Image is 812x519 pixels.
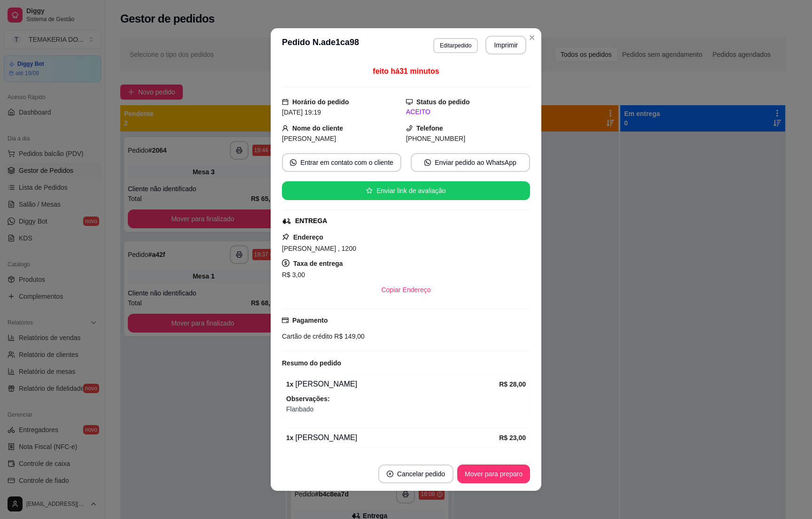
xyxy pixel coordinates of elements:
[286,380,294,388] strong: 1 x
[406,99,413,105] span: desktop
[332,333,365,340] span: R$ 149,00
[282,135,336,142] span: [PERSON_NAME]
[282,333,332,340] span: Cartão de crédito
[282,317,289,324] span: credit-card
[282,245,356,252] span: [PERSON_NAME] , 1200
[387,471,393,477] span: close-circle
[411,153,530,172] button: whats-appEnviar pedido ao WhatsApp
[282,259,289,267] span: dollar
[378,465,453,483] button: close-circleCancelar pedido
[366,187,373,194] span: star
[433,38,478,53] button: Editarpedido
[286,395,330,403] strong: Observações:
[282,108,321,116] span: [DATE] 19:19
[286,432,499,443] div: [PERSON_NAME]
[282,125,289,132] span: user
[499,434,526,442] strong: R$ 23,00
[286,404,526,414] span: Flanbado
[282,36,359,54] h3: Pedido N. ade1ca98
[406,135,465,142] span: [PHONE_NUMBER]
[282,181,530,200] button: starEnviar link de avaliação
[499,380,526,388] strong: R$ 28,00
[416,98,470,106] strong: Status do pedido
[457,465,530,483] button: Mover para preparo
[406,125,413,132] span: phone
[524,30,539,45] button: Close
[293,233,323,241] strong: Endereço
[282,359,341,367] strong: Resumo do pedido
[485,36,526,54] button: Imprimir
[424,159,431,166] span: whats-app
[292,317,328,324] strong: Pagamento
[290,159,297,166] span: whats-app
[292,124,343,132] strong: Nome do cliente
[286,379,499,390] div: [PERSON_NAME]
[282,99,289,105] span: calendar
[282,153,401,172] button: whats-appEntrar em contato com o cliente
[292,98,349,106] strong: Horário do pedido
[416,124,443,132] strong: Telefone
[282,271,305,279] span: R$ 3,00
[293,260,343,267] strong: Taxa de entrega
[282,233,289,240] span: pushpin
[406,107,530,117] div: ACEITO
[295,216,327,226] div: ENTREGA
[374,280,438,299] button: Copiar Endereço
[373,67,439,75] span: feito há 31 minutos
[286,434,294,442] strong: 1 x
